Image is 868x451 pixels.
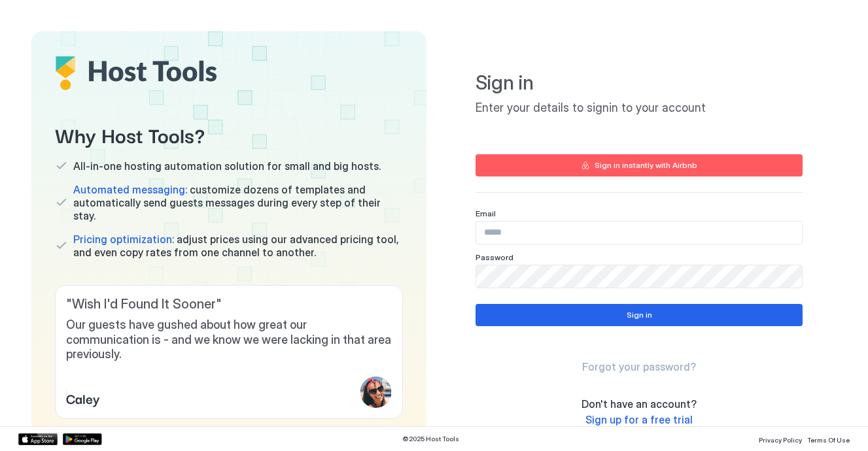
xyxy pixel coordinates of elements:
div: Sign in [627,309,652,321]
a: Terms Of Use [807,432,850,446]
span: Email [476,209,496,218]
span: Why Host Tools? [55,120,403,149]
span: Automated messaging: [73,183,187,196]
span: Password [476,252,513,262]
a: Forgot your password? [582,360,696,374]
span: Sign in [476,71,803,95]
input: Input Field [476,265,802,288]
span: Enter your details to signin to your account [476,101,803,116]
div: Sign in instantly with Airbnb [595,159,697,171]
a: App Store [18,433,58,445]
span: Sign up for a free trial [585,413,693,426]
a: Sign up for a free trial [585,413,693,427]
input: Input Field [476,222,802,244]
span: Forgot your password? [582,360,696,373]
span: Don't have an account? [582,397,697,410]
span: Terms Of Use [807,436,850,444]
span: Caley [66,388,100,408]
span: Privacy Policy [759,436,802,444]
span: customize dozens of templates and automatically send guests messages during every step of their s... [73,183,403,222]
span: © 2025 Host Tools [402,435,459,443]
button: Sign in instantly with Airbnb [476,154,803,176]
a: Google Play Store [63,433,102,445]
button: Sign in [476,304,803,326]
span: All-in-one hosting automation solution for small and big hosts. [73,159,381,173]
iframe: Intercom live chat [13,407,44,438]
span: Our guests have gushed about how great our communication is - and we know we were lacking in that... [66,318,392,362]
span: adjust prices using our advanced pricing tool, and even copy rates from one channel to another. [73,233,403,259]
div: profile [360,376,392,408]
span: Pricing optimization: [73,233,174,246]
a: Privacy Policy [759,432,802,446]
span: " Wish I'd Found It Sooner " [66,296,392,312]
